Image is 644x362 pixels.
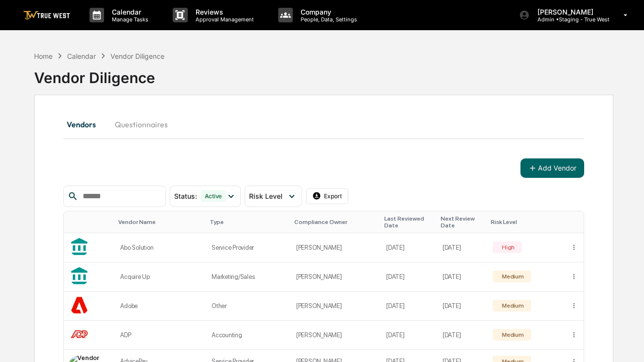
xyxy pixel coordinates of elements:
div: Medium [500,331,523,338]
button: Add Vendor [520,158,584,178]
td: [DATE] [380,262,437,292]
div: Toggle SortBy [118,219,202,225]
td: [DATE] [437,262,487,292]
button: Vendors [63,113,107,136]
p: Approval Management [188,16,259,23]
button: Questionnaires [107,113,176,136]
td: [PERSON_NAME] [290,262,380,292]
td: [DATE] [380,233,437,262]
div: Abo Solution [120,244,200,251]
div: Medium [500,302,523,309]
div: Vendor Diligence [110,52,164,60]
img: logo [23,11,70,20]
div: Toggle SortBy [572,219,580,225]
div: Toggle SortBy [441,215,483,229]
div: Toggle SortBy [72,219,110,225]
div: Active [201,190,226,202]
div: Adobe [120,302,200,310]
div: Vendor Diligence [34,61,614,86]
td: [DATE] [437,321,487,350]
div: secondary tabs example [63,113,584,136]
td: [DATE] [380,292,437,321]
p: Manage Tasks [104,16,153,23]
td: [DATE] [437,292,487,321]
div: ADP [120,331,200,339]
div: Toggle SortBy [294,219,376,225]
td: Service Provider [206,233,290,262]
img: Vendor Logo [70,295,89,315]
p: Calendar [104,8,153,16]
span: Risk Level [249,192,283,200]
td: [DATE] [437,233,487,262]
div: Acquire Up [120,273,200,280]
div: High [500,244,515,251]
img: Vendor Logo [70,325,89,344]
td: [PERSON_NAME] [290,233,380,262]
td: [DATE] [380,321,437,350]
div: Calendar [67,52,96,60]
td: Marketing/Sales [206,262,290,292]
div: Home [34,52,53,60]
td: Other [206,292,290,321]
p: Company [293,8,362,16]
span: Status : [174,192,197,200]
p: [PERSON_NAME] [530,8,609,16]
td: [PERSON_NAME] [290,292,380,321]
td: [PERSON_NAME] [290,321,380,350]
p: Reviews [188,8,259,16]
p: Admin • Staging - True West [530,16,609,23]
div: Toggle SortBy [210,219,286,225]
p: People, Data, Settings [293,16,362,23]
div: Toggle SortBy [491,219,560,225]
td: Accounting [206,321,290,350]
button: Export [306,189,349,204]
div: Toggle SortBy [384,215,433,229]
div: Medium [500,273,523,280]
